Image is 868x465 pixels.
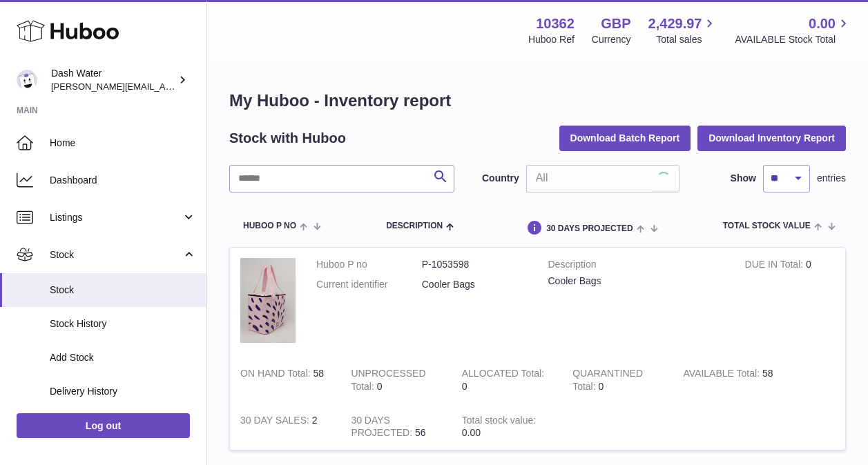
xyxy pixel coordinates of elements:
[735,14,851,46] a: 0.00 AVAILABLE Stock Total
[548,258,724,275] strong: Description
[648,14,702,33] span: 2,429.97
[17,70,37,90] img: james@dash-water.com
[536,14,575,33] strong: 10362
[50,211,182,224] span: Listings
[386,221,443,230] span: Description
[240,368,314,382] strong: ON HAND Total
[673,357,784,404] td: 58
[572,368,643,395] strong: QUARANTINED Total
[17,413,190,438] a: Log out
[340,357,451,404] td: 0
[735,248,845,357] td: 0
[462,427,481,438] span: 0.00
[422,258,528,271] dd: P-1053598
[240,415,312,429] strong: 30 DAY SALES
[592,33,631,46] div: Currency
[648,14,718,46] a: 2,429.97 Total sales
[548,275,724,288] div: Cooler Bags
[50,385,196,398] span: Delivery History
[51,81,277,92] span: [PERSON_NAME][EMAIL_ADDRESS][DOMAIN_NAME]
[735,33,851,46] span: AVAILABLE Stock Total
[51,67,175,93] div: Dash Water
[598,381,604,392] span: 0
[723,221,811,230] span: Total stock value
[50,248,182,261] span: Stock
[243,221,296,230] span: Huboo P no
[50,351,196,364] span: Add Stock
[462,368,544,382] strong: ALLOCATED Total
[240,258,296,343] img: product image
[697,126,846,150] button: Download Inventory Report
[316,258,422,271] dt: Huboo P no
[528,33,575,46] div: Huboo Ref
[351,368,425,395] strong: UNPROCESSED Total
[601,14,630,33] strong: GBP
[229,90,846,112] h1: My Huboo - Inventory report
[340,404,451,451] td: 56
[316,278,422,291] dt: Current identifier
[462,415,536,429] strong: Total stock value
[809,14,836,33] span: 0.00
[229,129,346,148] h2: Stock with Huboo
[817,172,846,185] span: entries
[50,137,196,150] span: Home
[684,368,762,382] strong: AVAILABLE Total
[546,224,633,233] span: 30 DAYS PROJECTED
[482,172,519,185] label: Country
[50,284,196,297] span: Stock
[351,415,415,442] strong: 30 DAYS PROJECTED
[422,278,528,291] dd: Cooler Bags
[731,172,756,185] label: Show
[50,174,196,187] span: Dashboard
[656,33,717,46] span: Total sales
[452,357,562,404] td: 0
[230,357,340,404] td: 58
[50,317,196,330] span: Stock History
[230,404,340,451] td: 2
[745,259,806,273] strong: DUE IN Total
[559,126,691,150] button: Download Batch Report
